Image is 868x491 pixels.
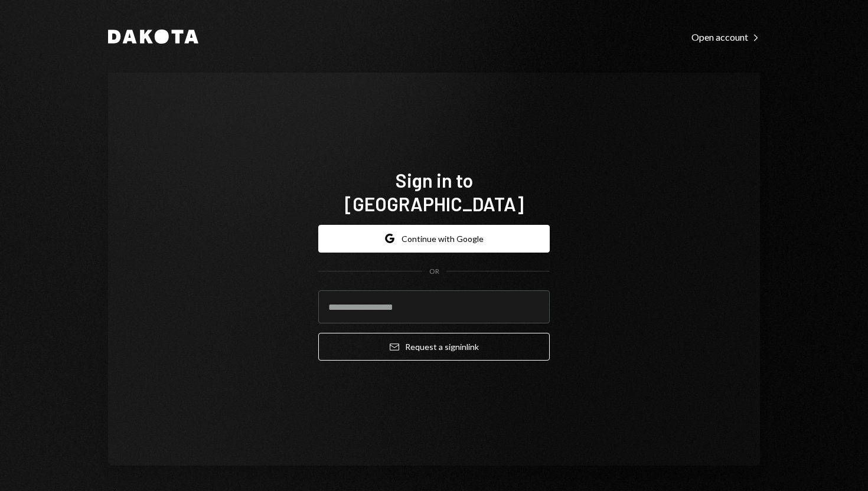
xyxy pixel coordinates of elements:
[318,225,550,253] button: Continue with Google
[429,267,439,277] div: OR
[691,31,760,43] div: Open account
[318,168,550,215] h1: Sign in to [GEOGRAPHIC_DATA]
[318,333,550,361] button: Request a signinlink
[691,30,760,43] a: Open account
